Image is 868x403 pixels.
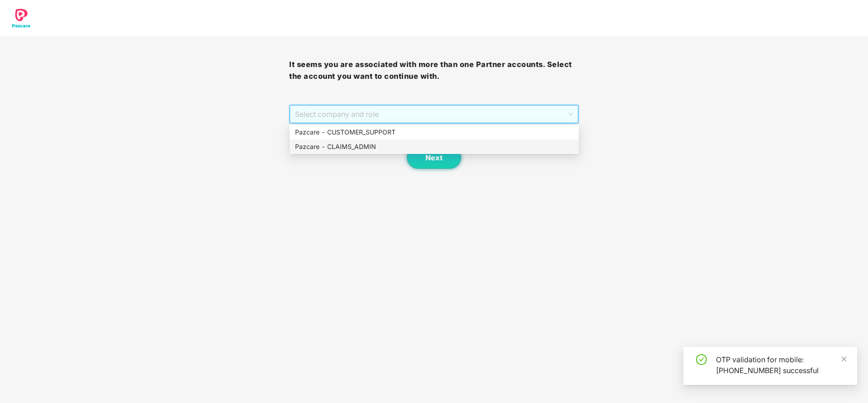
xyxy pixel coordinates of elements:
[295,142,573,152] div: Pazcare - CLAIMS_ADMIN
[425,154,443,162] span: Next
[290,139,579,154] div: Pazcare - CLAIMS_ADMIN
[407,146,461,169] button: Next
[290,125,579,139] div: Pazcare - CUSTOMER_SUPPORT
[295,106,572,123] span: Select company and role
[696,354,707,365] span: check-circle
[295,127,573,137] div: Pazcare - CUSTOMER_SUPPORT
[716,354,846,376] div: OTP validation for mobile: [PHONE_NUMBER] successful
[841,356,847,362] span: close
[289,59,578,82] h3: It seems you are associated with more than one Partner accounts. Select the account you want to c...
